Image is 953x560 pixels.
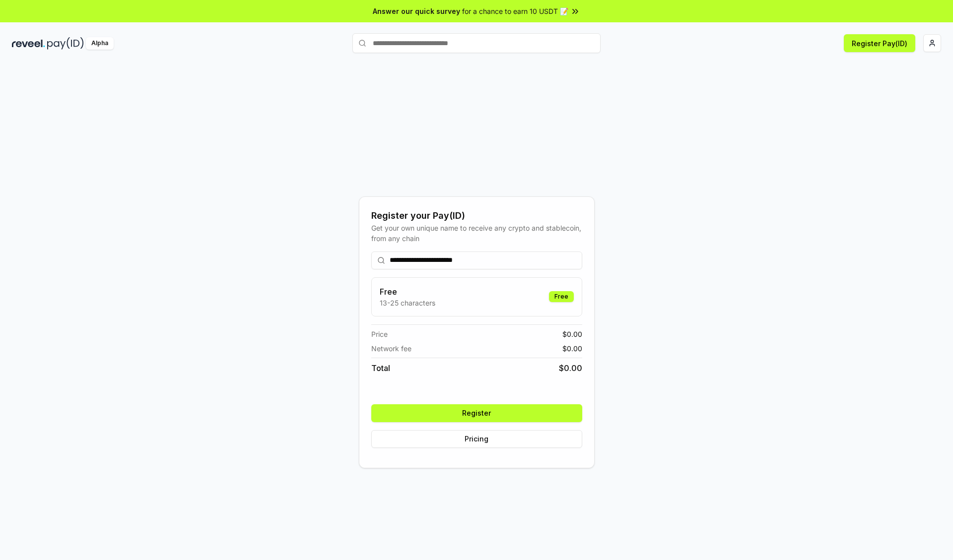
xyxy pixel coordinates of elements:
[371,343,411,354] span: Network fee
[562,329,582,339] span: $ 0.00
[371,223,582,244] div: Get your own unique name to receive any crypto and stablecoin, from any chain
[371,209,582,223] div: Register your Pay(ID)
[12,37,45,50] img: reveel_dark
[86,37,114,50] div: Alpha
[562,343,582,354] span: $ 0.00
[844,34,915,52] button: Register Pay(ID)
[380,286,435,298] h3: Free
[47,37,84,50] img: pay_id
[559,362,582,374] span: $ 0.00
[380,298,435,308] p: 13-25 characters
[462,6,568,16] span: for a chance to earn 10 USDT 📝
[549,291,574,302] div: Free
[373,6,460,16] span: Answer our quick survey
[371,404,582,422] button: Register
[371,362,390,374] span: Total
[371,430,582,448] button: Pricing
[371,329,388,339] span: Price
